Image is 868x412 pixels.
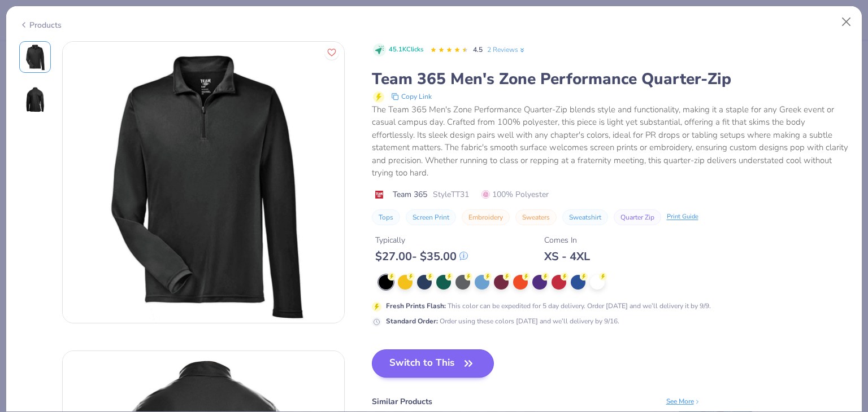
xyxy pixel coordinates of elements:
span: 4.5 [473,45,483,54]
button: Screen Print [406,209,456,225]
div: Products [19,19,62,31]
button: copy to clipboard [388,90,435,103]
div: $ 27.00 - $ 35.00 [375,249,468,264]
div: Team 365 Men's Zone Performance Quarter-Zip [372,68,849,90]
img: Front [21,43,49,71]
div: This color can be expedited for 5 day delivery. Order [DATE] and we’ll delivery it by 9/9. [386,301,711,311]
img: Back [21,86,49,113]
div: Order using these colors [DATE] and we’ll delivery by 9/16. [386,316,619,326]
span: Team 365 [393,189,427,200]
div: See More [666,396,701,406]
span: 100% Polyester [481,189,549,200]
div: Similar Products [372,396,432,407]
button: Switch to This [372,349,494,378]
button: Embroidery [462,209,510,225]
button: Close [836,11,857,33]
img: Front [63,42,344,323]
img: brand logo [372,190,387,199]
span: 45.1K Clicks [389,45,423,55]
strong: Fresh Prints Flash : [386,301,446,310]
button: Sweaters [515,209,557,225]
strong: Standard Order : [386,317,438,326]
button: Sweatshirt [562,209,608,225]
button: Quarter Zip [614,209,661,225]
button: Tops [372,209,400,225]
div: The Team 365 Men's Zone Performance Quarter-Zip blends style and functionality, making it a stapl... [372,103,849,179]
a: 2 Reviews [487,45,526,55]
div: Print Guide [667,212,698,222]
span: Style TT31 [433,189,469,200]
div: Comes In [544,234,590,246]
div: Typically [375,234,468,246]
div: XS - 4XL [544,249,590,264]
button: Like [324,45,339,60]
div: 4.5 Stars [430,41,468,59]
